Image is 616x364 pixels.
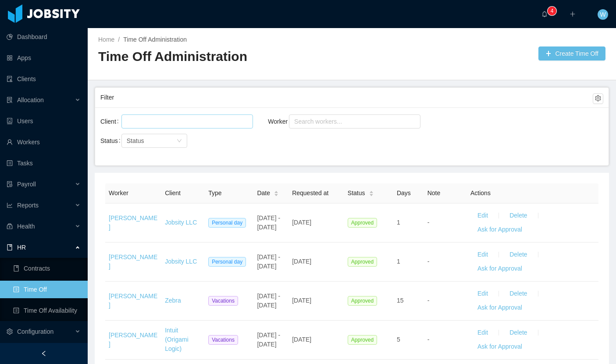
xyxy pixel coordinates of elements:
[470,301,529,315] button: Ask for Approval
[502,287,534,301] button: Delete
[17,181,36,188] span: Payroll
[257,214,280,231] span: [DATE] - [DATE]
[7,202,13,208] i: icon: line-chart
[208,189,221,196] span: Type
[257,189,270,198] span: Date
[470,287,495,301] button: Edit
[109,332,157,348] a: [PERSON_NAME]
[165,258,197,265] a: Jobsity LLC
[118,36,120,43] span: /
[257,253,280,270] span: [DATE] - [DATE]
[427,219,430,226] span: -
[100,89,593,106] div: Filter
[397,189,411,196] span: Days
[13,302,81,319] a: icon: profileTime Off Availability
[7,97,13,103] i: icon: solution
[292,336,311,343] span: [DATE]
[7,28,81,46] a: icon: pie-chartDashboard
[17,223,35,230] span: Health
[165,189,181,196] span: Client
[292,116,296,127] input: Worker
[470,262,529,276] button: Ask for Approval
[208,296,238,306] span: Vacations
[427,336,430,343] span: -
[470,340,529,354] button: Ask for Approval
[348,189,365,198] span: Status
[369,193,374,196] i: icon: caret-down
[348,218,377,228] span: Approved
[397,219,400,226] span: 1
[7,223,13,229] i: icon: medicine-box
[274,189,279,196] div: Sort
[397,297,404,304] span: 15
[208,257,246,267] span: Personal day
[7,154,81,172] a: icon: profileTasks
[124,116,129,127] input: Client
[294,117,407,126] div: Search workers...
[427,258,430,265] span: -
[427,297,430,304] span: -
[7,328,13,335] i: icon: setting
[548,7,556,15] sup: 4
[17,244,26,251] span: HR
[348,296,377,306] span: Approved
[292,189,328,196] span: Requested at
[274,189,279,192] i: icon: caret-up
[17,96,44,103] span: Allocation
[98,48,352,66] h2: Time Off Administration
[502,209,534,223] button: Delete
[538,46,605,61] button: icon: plusCreate Time Off
[570,11,576,17] i: icon: plus
[7,112,81,130] a: icon: robotUsers
[165,297,181,304] a: Zebra
[292,297,311,304] span: [DATE]
[7,49,81,67] a: icon: appstoreApps
[7,181,13,187] i: icon: file-protect
[551,7,554,15] p: 4
[109,293,157,309] a: [PERSON_NAME]
[7,244,13,250] i: icon: book
[369,189,374,192] i: icon: caret-up
[470,326,495,340] button: Edit
[292,258,311,265] span: [DATE]
[17,202,39,209] span: Reports
[348,257,377,267] span: Approved
[593,93,603,104] button: icon: setting
[13,260,81,277] a: icon: bookContracts
[541,11,548,17] i: icon: bell
[98,36,114,43] a: Home
[123,36,187,43] a: Time Off Administration
[7,70,81,88] a: icon: auditClients
[109,189,128,196] span: Worker
[165,327,189,352] a: Intuit (Origami Logic)
[109,253,157,270] a: [PERSON_NAME]
[13,281,81,298] a: icon: profileTime Off
[100,118,122,125] label: Client
[208,218,246,228] span: Personal day
[369,189,374,196] div: Sort
[100,137,124,144] label: Status
[397,336,400,343] span: 5
[600,9,605,20] span: W
[348,335,377,345] span: Approved
[470,209,495,223] button: Edit
[165,219,197,226] a: Jobsity LLC
[274,193,279,196] i: icon: caret-down
[268,118,294,125] label: Worker
[17,328,53,335] span: Configuration
[292,219,311,226] span: [DATE]
[397,258,400,265] span: 1
[109,214,157,231] a: [PERSON_NAME]
[257,332,280,348] span: [DATE] - [DATE]
[257,293,280,309] span: [DATE] - [DATE]
[427,189,441,196] span: Note
[470,189,491,196] span: Actions
[502,326,534,340] button: Delete
[127,137,144,144] span: Status
[470,223,529,237] button: Ask for Approval
[208,335,238,345] span: Vacations
[177,138,182,144] i: icon: down
[502,248,534,262] button: Delete
[470,248,495,262] button: Edit
[7,133,81,151] a: icon: userWorkers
